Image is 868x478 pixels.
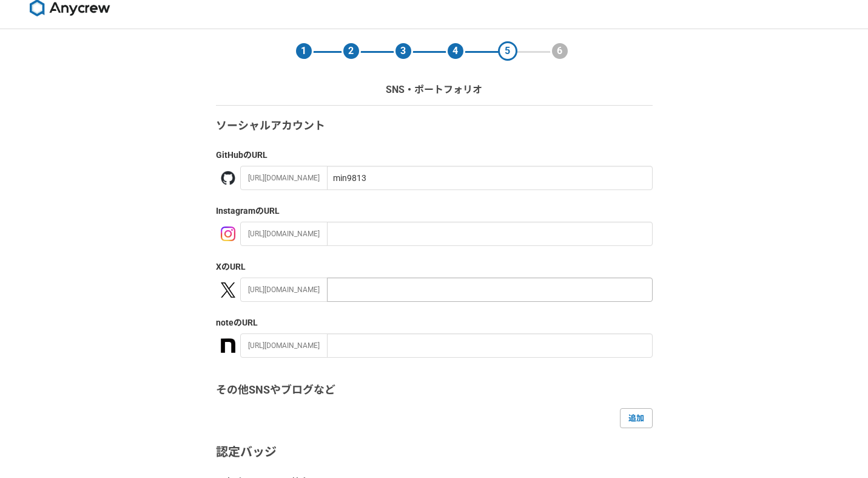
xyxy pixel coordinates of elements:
[216,149,653,162] label: GitHub のURL
[216,205,653,217] label: Instagram のURL
[620,408,653,428] a: 追加
[386,83,482,97] p: SNS・ポートフォリオ
[221,171,235,185] img: github-367d5cb2.png
[221,227,235,241] img: instagram-21f86b55.png
[216,118,653,134] h3: ソーシャルアカウント
[216,443,653,461] h3: 認定バッジ
[216,316,653,329] label: note のURL
[341,41,361,61] div: 2
[221,338,235,353] img: a3U9rW3u3Lr2az699ms0nsgwjY3a+92wMGRIAAAQIE9hX4PzgNzWcoiwVVAAAAAElFTkSuQmCC
[498,41,517,61] div: 5
[394,41,413,61] div: 3
[446,41,465,61] div: 4
[216,261,653,273] label: X のURL
[221,282,235,298] img: x-391a3a86.png
[550,41,570,61] div: 6
[216,382,653,398] h3: その他SNSやブログなど
[294,41,314,61] div: 1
